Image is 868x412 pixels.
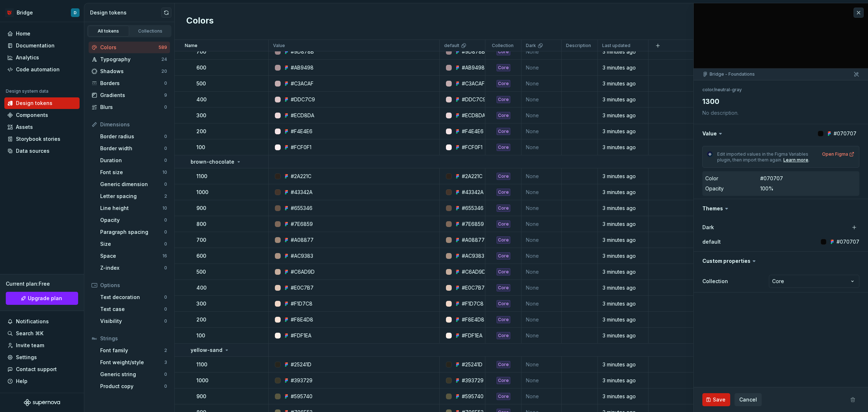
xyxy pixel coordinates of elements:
div: Core [497,284,510,291]
div: 3 minutes ago [598,189,648,196]
div: Core [497,205,510,212]
a: Storybook stories [4,133,80,145]
p: 300 [196,300,206,307]
li: color [702,87,714,92]
div: Size [100,240,164,248]
div: #9D878B [462,48,485,55]
p: 1000 [196,189,208,196]
a: Typography24 [89,54,170,65]
li: neutral-gray [715,87,742,92]
div: 3 minutes ago [598,205,648,212]
div: 0 [164,229,167,235]
p: yellow-sand [191,346,222,354]
a: Font weight/style3 [97,357,170,368]
td: None [522,216,562,232]
div: #C3ACAF [462,80,485,87]
div: 10 [162,205,167,211]
div: Core [497,80,510,87]
a: Components [4,109,80,121]
div: Analytics [16,54,39,61]
div: #595740 [462,393,484,400]
div: #A08877 [462,236,485,244]
div: #393729 [291,377,312,384]
span: . [808,157,809,163]
button: BridgeD [1,5,82,20]
div: Core [497,144,510,151]
div: Options [100,282,167,289]
img: 3f850d6b-8361-4b34-8a82-b945b4d8a89b.png [5,8,14,17]
div: #655346 [462,205,484,212]
div: #AB9498 [291,64,314,71]
div: 24 [161,56,167,62]
div: Core [497,316,510,323]
div: #FCF0F1 [462,144,482,151]
div: 3 minutes ago [598,220,648,228]
button: Help [4,375,80,387]
p: default [444,43,459,49]
p: 1100 [196,361,207,368]
div: 0 [164,134,167,139]
div: #595740 [291,393,312,400]
a: Text case0 [97,303,170,315]
div: 0 [164,80,167,86]
div: Current plan : Free [6,280,78,287]
div: Strings [100,335,167,342]
div: 0 [164,241,167,247]
a: Text decoration0 [97,291,170,303]
p: 900 [196,205,206,212]
span: Save [713,396,726,403]
div: 3 minutes ago [598,252,648,260]
a: Learn more [783,157,808,163]
div: #F4E4E6 [291,128,312,135]
p: 500 [196,80,206,87]
div: Help [16,378,27,385]
div: 0 [164,318,167,324]
p: 600 [196,64,206,71]
td: None [522,296,562,312]
div: 3 minutes ago [598,300,648,307]
td: None [522,373,562,388]
div: 2 [164,348,167,353]
div: #ECD8DA [462,112,485,119]
p: 700 [196,48,206,55]
div: D [74,10,77,16]
a: Gradients9 [89,89,170,101]
td: None [522,357,562,373]
a: Supernova Logo [24,399,60,406]
p: 300 [196,112,206,119]
div: Text case [100,306,164,313]
div: 9 [164,92,167,98]
a: Letter spacing2 [97,190,170,202]
div: Duration [100,157,164,164]
button: Search ⌘K [4,328,80,339]
div: Code automation [16,66,60,73]
span: Edit imported values in the Figma Variables plugin, then import them again. [717,151,809,163]
td: None [522,76,562,92]
div: Letter spacing [100,193,164,200]
div: Dimensions [100,121,167,128]
td: None [522,108,562,123]
div: Generic string [100,371,164,378]
div: #2A221C [291,173,311,180]
a: Design tokens [4,97,80,109]
div: #43342A [462,189,484,196]
a: Font size10 [97,167,170,178]
div: 20 [161,68,167,74]
div: Core [497,96,510,103]
div: #25241D [462,361,482,368]
div: #A08877 [291,236,314,244]
a: Documentation [4,40,80,51]
p: 400 [196,96,207,103]
div: Bridge - Foundations [702,71,755,77]
div: 3 minutes ago [598,48,648,55]
div: Blurs [100,104,164,111]
a: Analytics [4,52,80,63]
div: 3 minutes ago [598,393,648,400]
p: 200 [196,316,206,323]
div: #7E6859 [462,220,484,228]
div: #DDC7C9 [462,96,486,103]
div: Core [497,48,510,55]
div: Colors [100,44,158,51]
td: None [522,248,562,264]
